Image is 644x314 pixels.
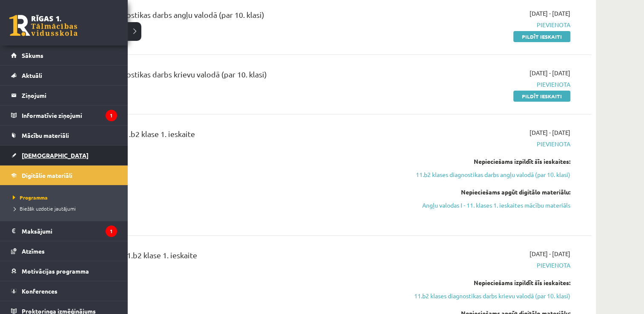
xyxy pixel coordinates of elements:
[22,171,72,179] span: Digitālie materiāli
[410,20,570,29] span: Pievienota
[530,69,570,77] span: [DATE] - [DATE]
[64,128,397,144] div: Angļu valoda JK 11.b2 klase 1. ieskaite
[410,278,570,287] div: Nepieciešams izpildīt šīs ieskaites:
[11,126,117,145] a: Mācību materiāli
[64,69,397,84] div: 11.b2 klases diagnostikas darbs krievu valodā (par 10. klasi)
[410,157,570,166] div: Nepieciešams izpildīt šīs ieskaites:
[22,51,43,59] span: Sākums
[513,91,570,102] a: Pildīt ieskaiti
[11,146,117,165] a: [DEMOGRAPHIC_DATA]
[11,46,117,65] a: Sākums
[410,291,570,300] a: 11.b2 klases diagnostikas darbs krievu valodā (par 10. klasi)
[11,281,117,301] a: Konferences
[410,170,570,179] a: 11.b2 klases diagnostikas darbs angļu valodā (par 10. klasi)
[22,267,89,275] span: Motivācijas programma
[11,205,119,212] a: Biežāk uzdotie jautājumi
[22,221,117,241] legend: Maksājumi
[22,106,117,125] legend: Informatīvie ziņojumi
[11,205,76,212] span: Biežāk uzdotie jautājumi
[410,188,570,197] div: Nepieciešams apgūt digitālo materiālu:
[106,226,117,237] i: 1
[410,201,570,210] a: Angļu valodas I - 11. klases 1. ieskaites mācību materiāls
[530,249,570,258] span: [DATE] - [DATE]
[11,194,48,201] span: Programma
[530,128,570,137] span: [DATE] - [DATE]
[9,15,77,36] a: Rīgas 1. Tālmācības vidusskola
[64,9,397,25] div: 11.b2 klases diagnostikas darbs angļu valodā (par 10. klasi)
[64,249,397,265] div: Krievu valoda JK 11.b2 klase 1. ieskaite
[410,80,570,89] span: Pievienota
[513,31,570,42] a: Pildīt ieskaiti
[11,221,117,241] a: Maksājumi1
[22,71,42,79] span: Aktuāli
[11,86,117,105] a: Ziņojumi
[11,166,117,185] a: Digitālie materiāli
[11,106,117,125] a: Informatīvie ziņojumi1
[106,110,117,121] i: 1
[11,66,117,85] a: Aktuāli
[410,261,570,270] span: Pievienota
[11,261,117,281] a: Motivācijas programma
[11,194,119,201] a: Programma
[22,131,69,139] span: Mācību materiāli
[22,247,45,255] span: Atzīmes
[22,287,57,295] span: Konferences
[11,241,117,261] a: Atzīmes
[22,86,117,105] legend: Ziņojumi
[410,140,570,148] span: Pievienota
[22,151,89,159] span: [DEMOGRAPHIC_DATA]
[530,9,570,18] span: [DATE] - [DATE]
